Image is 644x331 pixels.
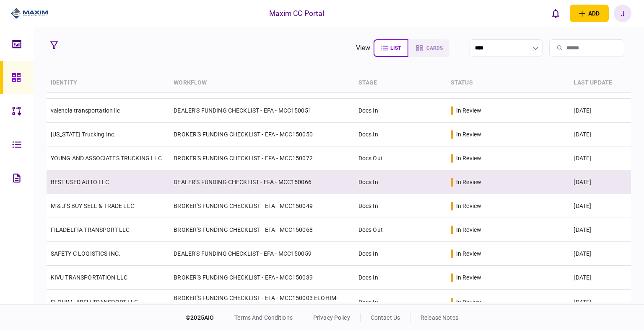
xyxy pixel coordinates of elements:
[456,154,481,162] div: in review
[456,249,481,258] div: in review
[169,290,354,315] td: BROKER'S FUNDING CHECKLIST - EFA - MCC150003 ELOHIM-JIREH TRANSPORT LLC
[456,273,481,282] div: in review
[51,131,116,138] a: [US_STATE] Trucking Inc.
[169,73,354,93] th: workflow
[456,178,481,186] div: in review
[569,99,631,123] td: [DATE]
[456,298,481,306] div: in review
[354,194,447,218] td: Docs In
[569,290,631,315] td: [DATE]
[51,203,134,209] a: M & J'S BUY SELL & TRADE LLC
[313,314,350,321] a: privacy policy
[614,5,631,22] button: J
[569,170,631,194] td: [DATE]
[169,194,354,218] td: BROKER'S FUNDING CHECKLIST - EFA - MCC150049
[169,170,354,194] td: DEALER'S FUNDING CHECKLIST - EFA - MCC150066
[569,242,631,266] td: [DATE]
[169,218,354,242] td: BROKER'S FUNDING CHECKLIST - EFA - MCC150068
[447,73,570,93] th: status
[169,146,354,170] td: BROKER'S FUNDING CHECKLIST - EFA - MCC150072
[354,123,447,146] td: Docs In
[569,73,631,93] th: last update
[169,242,354,266] td: DEALER'S FUNDING CHECKLIST - EFA - MCC150059
[456,226,481,234] div: in review
[356,43,371,53] div: view
[354,146,447,170] td: Docs Out
[390,45,401,51] span: list
[408,39,449,57] button: cards
[51,179,109,185] a: BEST USED AUTO LLC
[374,39,408,57] button: list
[354,73,447,93] th: stage
[354,290,447,315] td: Docs In
[47,73,170,93] th: identity
[569,146,631,170] td: [DATE]
[354,99,447,123] td: Docs In
[169,266,354,290] td: BROKER'S FUNDING CHECKLIST - EFA - MCC150039
[456,202,481,210] div: in review
[354,218,447,242] td: Docs Out
[426,45,443,51] span: cards
[354,266,447,290] td: Docs In
[547,5,565,22] button: open notifications list
[51,274,127,281] a: KIVU TRANSPORTATION LLC
[354,170,447,194] td: Docs In
[570,5,609,22] button: open adding identity options
[569,266,631,290] td: [DATE]
[569,194,631,218] td: [DATE]
[51,155,162,162] a: YOUNG AND ASSOCIATES TRUCKING LLC
[269,8,325,19] div: Maxim CC Portal
[354,242,447,266] td: Docs In
[371,314,400,321] a: contact us
[456,106,481,115] div: in review
[421,314,458,321] a: release notes
[169,123,354,146] td: BROKER'S FUNDING CHECKLIST - EFA - MCC150050
[169,99,354,123] td: DEALER'S FUNDING CHECKLIST - EFA - MCC150051
[569,123,631,146] td: [DATE]
[234,314,293,321] a: terms and conditions
[11,7,48,20] img: client company logo
[569,218,631,242] td: [DATE]
[51,107,120,114] a: valencia transportation llc
[51,250,120,257] a: SAFETY C LOGISTICS INC.
[186,313,224,322] div: © 2025 AIO
[456,130,481,139] div: in review
[51,226,130,233] a: FILADELFIA TRANSPORT LLC
[51,299,138,305] a: ELOHIM-JIREH TRANSPORT LLC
